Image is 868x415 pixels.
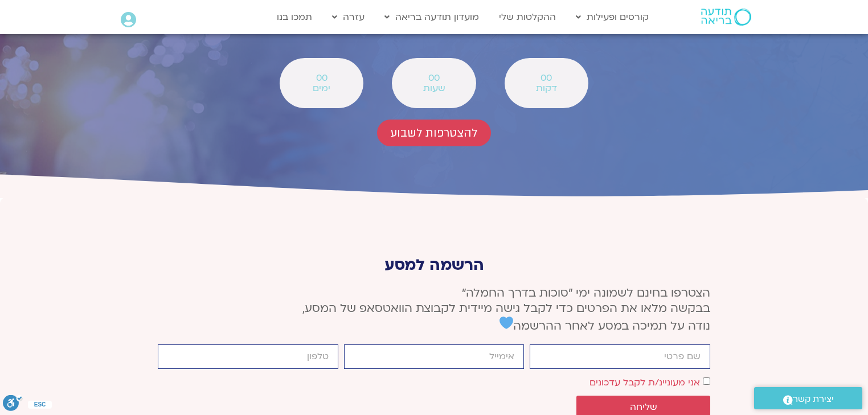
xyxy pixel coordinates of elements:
[344,344,525,369] input: אימייל
[407,73,461,83] span: 00
[377,120,491,146] a: להצטרפות לשבוע
[271,6,318,28] a: תמכו בנו
[570,6,654,28] a: קורסים ופעילות
[294,73,349,83] span: 00
[589,376,700,389] label: אני מעוניינ/ת לקבל עדכונים
[530,344,710,369] input: שם פרטי
[158,344,338,369] input: מותר להשתמש רק במספרים ותווי טלפון (#, -, *, וכו').
[379,6,485,28] a: מועדון תודעה בריאה
[391,126,477,139] span: להצטרפות לשבוע
[630,402,657,412] span: שליחה
[158,285,710,334] p: הצטרפו בחינם לשמונה ימי ״סוכות בדרך החמלה״
[499,318,710,334] span: נודה על תמיכה במסע לאחר ההרשמה
[407,83,461,93] span: שעות
[158,256,710,274] p: הרשמה למסע
[302,301,710,316] span: בבקשה מלאו את הפרטים כדי לקבל גישה מיידית לקבוצת הוואטסאפ של המסע,
[294,83,349,93] span: ימים
[701,9,751,26] img: תודעה בריאה
[493,6,562,28] a: ההקלטות שלי
[793,392,834,407] span: יצירת קשר
[519,83,574,93] span: דקות
[754,387,862,409] a: יצירת קשר
[499,316,513,330] img: 💙
[326,6,370,28] a: עזרה
[519,73,574,83] span: 00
